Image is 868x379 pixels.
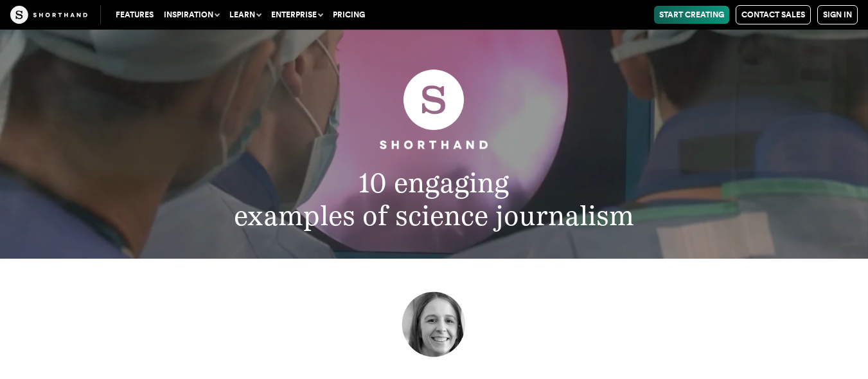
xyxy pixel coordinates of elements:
a: Contact Sales [736,5,811,24]
h2: 10 engaging examples of science journalism [102,166,766,232]
a: Start Creating [654,6,729,24]
a: Features [111,6,159,24]
button: Learn [224,6,266,24]
button: Enterprise [266,6,328,24]
a: Sign in [817,5,858,24]
button: Inspiration [159,6,224,24]
a: Pricing [328,6,370,24]
img: The Craft [10,6,87,24]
